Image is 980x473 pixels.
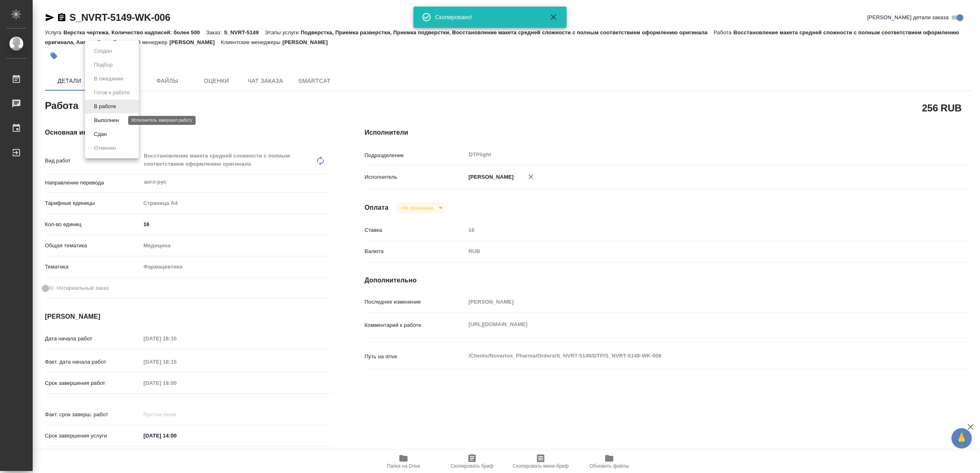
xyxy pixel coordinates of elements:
[91,60,115,69] button: Подбор
[91,102,118,111] button: В работе
[544,12,563,22] button: Закрыть
[91,116,121,125] button: Выполнен
[91,47,114,56] button: Создан
[91,130,109,139] button: Сдан
[435,13,537,21] div: Скопировано!
[91,88,132,97] button: Готов к работе
[91,144,118,153] button: Отменен
[91,74,126,83] button: В ожидании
